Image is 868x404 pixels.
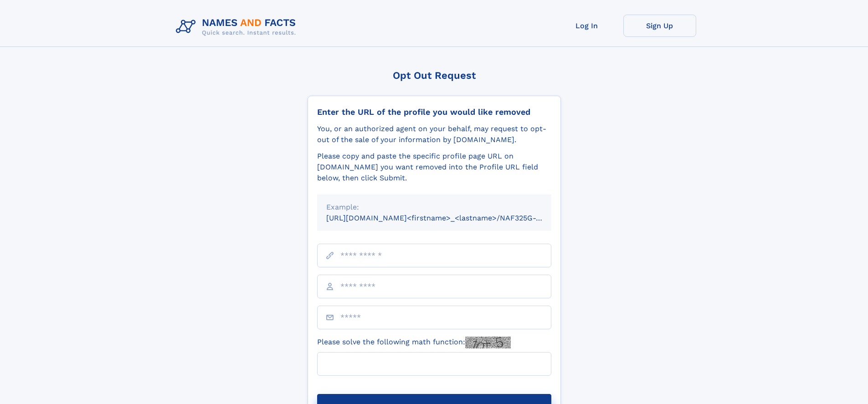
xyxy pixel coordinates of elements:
[550,15,623,37] a: Log In
[623,15,696,37] a: Sign Up
[317,107,551,117] div: Enter the URL of the profile you would like removed
[308,70,561,81] div: Opt Out Request
[326,202,542,213] div: Example:
[326,214,569,222] small: [URL][DOMAIN_NAME]<firstname>_<lastname>/NAF325G-xxxxxxxx
[317,123,551,145] div: You, or an authorized agent on your behalf, may request to opt-out of the sale of your informatio...
[317,151,551,184] div: Please copy and paste the specific profile page URL on [DOMAIN_NAME] you want removed into the Pr...
[172,15,303,39] img: Logo Names and Facts
[317,337,511,348] label: Please solve the following math function:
